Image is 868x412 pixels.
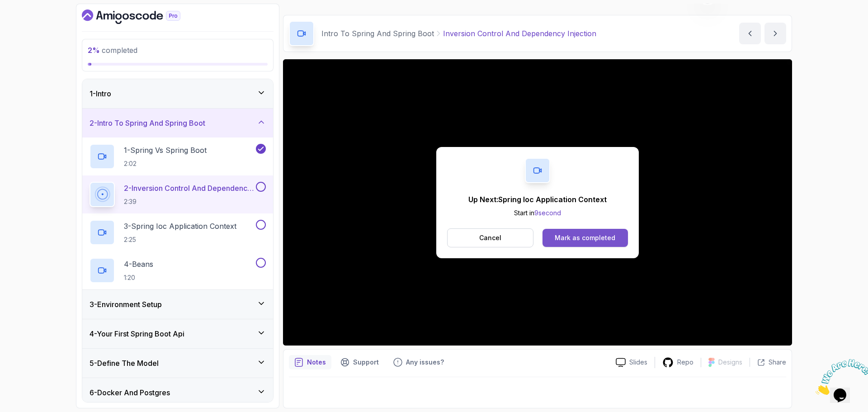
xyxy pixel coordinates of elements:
div: Mark as completed [555,233,615,242]
p: Inversion Control And Dependency Injection [443,28,596,39]
p: Notes [307,358,326,367]
button: Feedback button [388,355,449,369]
button: 2-Intro To Spring And Spring Boot [82,109,273,137]
iframe: 2 - Inversion Control and Dependency Injection [283,59,792,346]
p: 1 - Spring Vs Spring Boot [124,145,207,156]
p: Designs [718,358,742,367]
p: 2:02 [124,159,207,168]
button: previous content [739,23,761,44]
h3: 6 - Docker And Postgres [90,387,170,398]
h3: 5 - Define The Model [90,358,159,369]
span: 9 second [534,209,561,217]
p: Any issues? [406,358,444,367]
button: Support button [335,355,384,369]
p: Up Next: Spring Ioc Application Context [468,194,607,205]
a: Slides [609,358,655,367]
p: 2 - Inversion Control And Dependency Injection [124,183,254,194]
h3: 3 - Environment Setup [90,299,162,310]
button: 4-Your First Spring Boot Api [82,319,273,348]
p: 2:39 [124,197,254,206]
iframe: chat widget [812,355,868,398]
button: Share [750,358,786,367]
p: Share [769,358,786,367]
button: notes button [289,355,331,369]
h3: 4 - Your First Spring Boot Api [90,328,184,339]
p: Intro To Spring And Spring Boot [321,28,434,39]
span: completed [88,46,137,55]
button: Mark as completed [542,229,628,247]
button: 1-Intro [82,79,273,108]
p: Slides [629,358,647,367]
p: Support [353,358,379,367]
p: 3 - Spring Ioc Application Context [124,221,236,232]
button: 2-Inversion Control And Dependency Injection2:39 [90,182,266,207]
button: Cancel [447,228,533,247]
span: 2 % [88,46,100,55]
button: next content [764,23,786,44]
p: 2:25 [124,235,236,244]
button: 1-Spring Vs Spring Boot2:02 [90,144,266,169]
a: Dashboard [82,9,201,24]
button: 5-Define The Model [82,349,273,378]
a: Repo [655,357,701,368]
h3: 2 - Intro To Spring And Spring Boot [90,118,205,128]
p: Start in [468,208,607,218]
button: 6-Docker And Postgres [82,378,273,407]
p: 1:20 [124,273,153,282]
p: 4 - Beans [124,259,153,270]
button: 4-Beans1:20 [90,258,266,283]
button: 3-Environment Setup [82,290,273,319]
p: Cancel [479,233,501,242]
p: Repo [677,358,693,367]
img: Chat attention grabber [4,4,60,39]
h3: 1 - Intro [90,88,111,99]
button: 3-Spring Ioc Application Context2:25 [90,220,266,245]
